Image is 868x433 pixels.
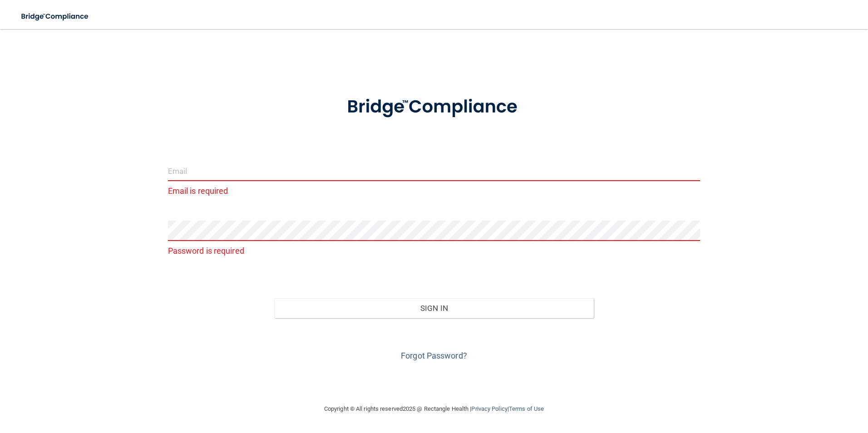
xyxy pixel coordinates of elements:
[14,7,97,26] img: bridge_compliance_login_screen.278c3ca4.svg
[168,183,700,198] p: Email is required
[274,298,594,318] button: Sign In
[401,351,467,360] a: Forgot Password?
[268,394,600,423] div: Copyright © All rights reserved 2025 @ Rectangle Health | |
[471,405,507,412] a: Privacy Policy
[168,243,700,258] p: Password is required
[509,405,544,412] a: Terms of Use
[168,161,700,181] input: Email
[328,84,540,131] img: bridge_compliance_login_screen.278c3ca4.svg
